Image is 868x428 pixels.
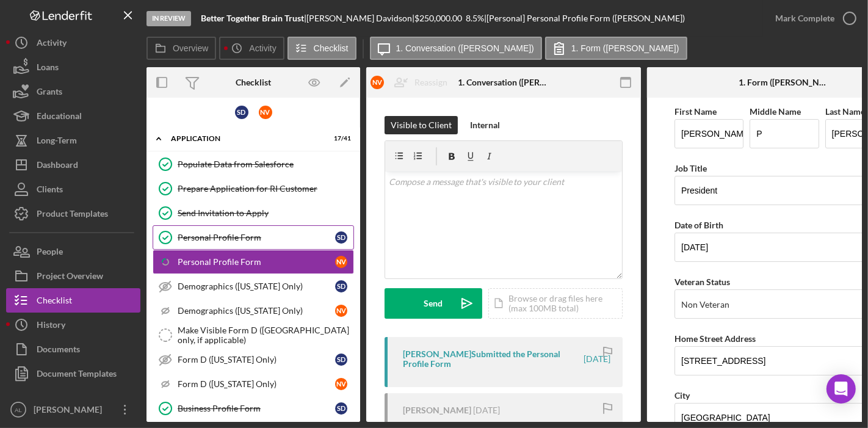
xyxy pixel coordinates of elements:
label: Date of Birth [675,220,723,230]
div: People [37,239,63,267]
button: Mark Complete [763,6,862,31]
div: Demographics ([US_STATE] Only) [178,306,335,316]
button: Product Templates [6,201,140,226]
button: Grants [6,79,140,104]
div: 8.5 % [466,13,484,23]
button: Documents [6,337,140,361]
div: N V [335,256,347,268]
div: Form D ([US_STATE] Only) [178,379,335,389]
div: | [Personal] Personal Profile Form ([PERSON_NAME]) [484,13,685,23]
label: Overview [173,43,208,53]
time: 2025-06-11 19:03 [584,354,610,364]
div: Populate Data from Salesforce [178,159,353,169]
div: 1. Form ([PERSON_NAME]) [739,78,830,87]
div: Non Veteran [681,300,729,310]
div: N V [371,76,384,89]
button: Loans [6,55,140,79]
div: S D [335,354,347,366]
div: Grants [37,79,62,107]
button: 1. Form ([PERSON_NAME]) [545,37,687,60]
label: Middle Name [750,106,801,117]
div: Personal Profile Form [178,233,335,242]
time: 2025-06-11 19:03 [473,405,500,415]
button: NVReassign [364,70,460,95]
div: S D [235,106,248,119]
div: Internal [470,116,500,134]
label: Activity [249,43,276,53]
div: Dashboard [37,153,78,180]
label: Last Name [825,106,865,117]
button: Document Templates [6,361,140,386]
label: City [675,390,690,401]
button: Long-Term [6,128,140,153]
div: | [201,13,306,23]
div: History [37,313,65,340]
div: Activity [37,31,67,58]
div: In Review [146,11,191,26]
div: S D [335,402,347,415]
label: Job Title [675,163,707,173]
button: Activity [219,37,284,60]
div: Business Profile Form [178,404,335,413]
label: 1. Conversation ([PERSON_NAME]) [396,43,534,53]
button: Overview [146,37,216,60]
a: Demographics ([US_STATE] Only)NV [153,299,354,323]
div: Reassign [414,70,447,95]
a: Form D ([US_STATE] Only)SD [153,347,354,372]
div: Checklist [37,288,72,316]
div: N V [259,106,272,119]
a: Populate Data from Salesforce [153,152,354,176]
div: Send Invitation to Apply [178,208,353,218]
div: 1. Conversation ([PERSON_NAME]) [458,78,549,87]
button: History [6,313,140,337]
div: Application [171,135,320,142]
button: Checklist [288,37,356,60]
a: Send Invitation to Apply [153,201,354,225]
div: Open Intercom Messenger [826,374,856,404]
a: Demographics ([US_STATE] Only)SD [153,274,354,299]
div: Clients [37,177,63,205]
div: Send [424,288,443,319]
a: Form D ([US_STATE] Only)NV [153,372,354,396]
a: Personal Profile FormSD [153,225,354,250]
div: Demographics ([US_STATE] Only) [178,281,335,291]
button: Project Overview [6,264,140,288]
div: [PERSON_NAME] [403,405,471,415]
div: S D [335,280,347,292]
a: Clients [6,177,140,201]
button: People [6,239,140,264]
div: S D [335,231,347,244]
a: Prepare Application for RI Customer [153,176,354,201]
div: Form D ([US_STATE] Only) [178,355,335,365]
div: Documents [37,337,80,365]
div: [PERSON_NAME] [31,397,110,425]
div: [PERSON_NAME] Submitted the Personal Profile Form [403,349,582,369]
div: Document Templates [37,361,117,389]
div: 17 / 41 [329,135,351,142]
button: Checklist [6,288,140,313]
div: N V [335,305,347,317]
b: Better Together Brain Trust [201,13,304,23]
label: Home Street Address [675,333,756,344]
div: Loans [37,55,59,82]
div: $250,000.00 [414,13,466,23]
label: 1. Form ([PERSON_NAME]) [571,43,679,53]
button: Activity [6,31,140,55]
a: Make Visible Form D ([GEOGRAPHIC_DATA] only, if applicable) [153,323,354,347]
button: 1. Conversation ([PERSON_NAME]) [370,37,542,60]
div: Checklist [236,78,271,87]
button: Dashboard [6,153,140,177]
div: Mark Complete [775,6,834,31]
label: First Name [675,106,717,117]
button: Educational [6,104,140,128]
a: Business Profile FormSD [153,396,354,421]
label: Checklist [314,43,349,53]
div: Long-Term [37,128,77,156]
div: Make Visible Form D ([GEOGRAPHIC_DATA] only, if applicable) [178,325,353,345]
